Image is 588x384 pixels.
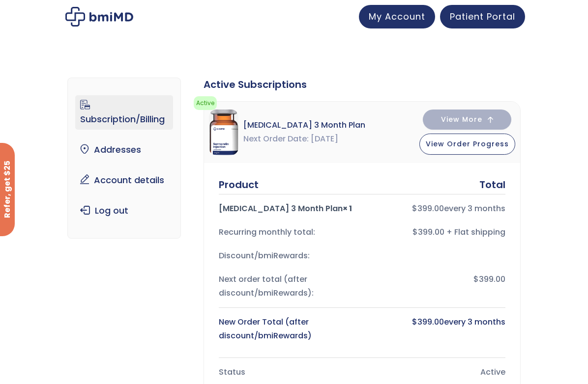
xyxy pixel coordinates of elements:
[368,225,505,239] div: $399.00 + Flat shipping
[441,116,482,123] span: View More
[243,132,309,146] span: Next Order Date
[412,316,417,328] span: $
[368,202,505,216] div: every 3 months
[219,365,356,379] div: Status
[479,178,505,192] div: Total
[412,203,444,214] bdi: 399.00
[219,178,259,192] div: Product
[219,225,356,239] div: Recurring monthly total:
[450,10,515,23] span: Patient Portal
[412,316,444,328] bdi: 399.00
[67,78,180,239] nav: Account pages
[423,110,511,130] button: View More
[311,132,338,146] span: [DATE]
[209,110,238,155] img: Sermorelin 3 Month Plan
[204,78,521,91] div: Active Subscriptions
[359,5,435,28] a: My Account
[75,200,173,221] a: Log out
[343,203,352,214] strong: × 1
[368,273,505,300] div: $399.00
[369,10,425,23] span: My Account
[75,95,173,130] a: Subscription/Billing
[75,139,173,160] a: Addresses
[368,315,505,343] div: every 3 months
[243,118,365,132] span: [MEDICAL_DATA] 3 Month Plan
[219,202,356,216] div: [MEDICAL_DATA] 3 Month Plan
[219,249,356,263] div: Discount/bmiRewards:
[194,96,217,110] span: Active
[75,170,173,191] a: Account details
[440,5,525,28] a: Patient Portal
[412,203,417,214] span: $
[419,134,515,155] button: View Order Progress
[65,7,133,27] img: My account
[368,365,505,379] div: Active
[219,273,356,300] div: Next order total (after discount/bmiRewards):
[426,139,509,149] span: View Order Progress
[219,315,356,343] div: New Order Total (after discount/bmiRewards)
